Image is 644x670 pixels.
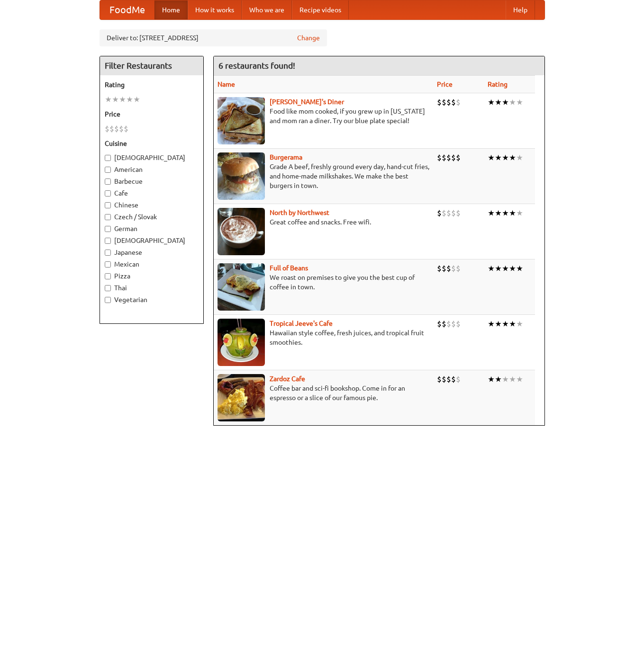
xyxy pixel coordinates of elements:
[451,97,456,107] li: $
[516,97,523,107] li: ★
[509,97,516,107] li: ★
[506,0,535,19] a: Help
[218,97,265,144] img: sallys.jpg
[446,374,451,384] li: $
[105,261,111,268] input: Mexican
[488,80,508,88] a: Rating
[105,248,199,257] label: Japanese
[105,109,199,119] h5: Price
[488,263,495,274] li: ★
[105,212,199,222] label: Czech / Slovak
[100,29,327,46] div: Deliver to: [STREET_ADDRESS]
[218,61,295,70] ng-pluralize: 6 restaurants found!
[509,374,516,384] li: ★
[112,94,119,105] li: ★
[442,263,446,274] li: $
[270,320,333,327] a: Tropical Jeeve's Cafe
[105,273,111,279] input: Pizza
[437,319,442,329] li: $
[218,208,265,255] img: north.jpg
[114,124,119,134] li: $
[100,0,154,19] a: FoodMe
[270,98,344,106] b: [PERSON_NAME]'s Diner
[495,263,502,274] li: ★
[105,155,111,161] input: [DEMOGRAPHIC_DATA]
[188,0,242,19] a: How it works
[126,94,133,105] li: ★
[502,319,509,329] li: ★
[218,162,429,190] p: Grade A beef, freshly ground every day, hand-cut fries, and home-made milkshakes. We make the bes...
[218,107,429,125] p: Food like mom cooked, if you grew up in [US_STATE] and mom ran a diner. Try our blue plate special!
[437,97,442,107] li: $
[109,124,114,134] li: $
[509,208,516,218] li: ★
[105,167,111,173] input: American
[502,152,509,163] li: ★
[105,153,199,162] label: [DEMOGRAPHIC_DATA]
[105,295,199,304] label: Vegetarian
[218,384,429,402] p: Coffee bar and sci-fi bookshop. Come in for an espresso or a slice of our famous pie.
[105,297,111,303] input: Vegetarian
[446,97,451,107] li: $
[105,214,111,220] input: Czech / Slovak
[297,33,320,43] a: Change
[105,202,111,208] input: Chinese
[242,0,292,19] a: Who we are
[502,97,509,107] li: ★
[105,224,199,233] label: German
[456,97,461,107] li: $
[495,97,502,107] li: ★
[270,375,305,383] a: Zardoz Cafe
[516,374,523,384] li: ★
[488,319,495,329] li: ★
[218,263,265,311] img: beans.jpg
[105,190,111,197] input: Cafe
[105,200,199,210] label: Chinese
[451,208,456,218] li: $
[509,152,516,163] li: ★
[105,259,199,269] label: Mexican
[105,179,111,185] input: Barbecue
[495,374,502,384] li: ★
[218,328,429,347] p: Hawaiian style coffee, fresh juices, and tropical fruit smoothies.
[442,208,446,218] li: $
[105,226,111,232] input: German
[270,264,308,272] a: Full of Beans
[509,319,516,329] li: ★
[451,374,456,384] li: $
[270,153,302,161] a: Burgerama
[437,263,442,274] li: $
[105,283,199,293] label: Thai
[451,263,456,274] li: $
[437,152,442,163] li: $
[105,236,199,245] label: [DEMOGRAPHIC_DATA]
[442,319,446,329] li: $
[437,374,442,384] li: $
[495,152,502,163] li: ★
[437,208,442,218] li: $
[105,285,111,291] input: Thai
[446,263,451,274] li: $
[442,152,446,163] li: $
[456,263,461,274] li: $
[105,124,109,134] li: $
[105,238,111,244] input: [DEMOGRAPHIC_DATA]
[218,80,235,88] a: Name
[509,263,516,274] li: ★
[105,177,199,186] label: Barbecue
[218,152,265,200] img: burgerama.jpg
[516,152,523,163] li: ★
[446,152,451,163] li: $
[218,374,265,421] img: zardoz.jpg
[218,217,429,227] p: Great coffee and snacks. Free wifi.
[502,374,509,384] li: ★
[270,209,329,216] a: North by Northwest
[495,208,502,218] li: ★
[105,165,199,174] label: American
[516,319,523,329] li: ★
[105,80,199,89] h5: Rating
[119,124,124,134] li: $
